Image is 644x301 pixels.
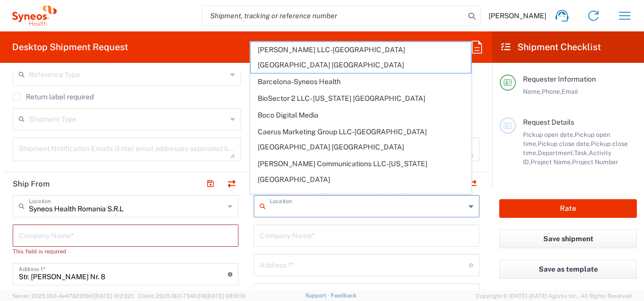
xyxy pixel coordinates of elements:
span: Phone, [542,88,561,95]
span: Pickup close date, [538,140,591,147]
a: Support [305,292,331,298]
span: [PERSON_NAME] Communications LLC-[US_STATE] [GEOGRAPHIC_DATA] [251,156,470,187]
h2: Shipment Checklist [501,41,601,53]
span: Project Number [572,158,618,166]
span: [PERSON_NAME] Chicco Agency, LLC-[US_STATE] [GEOGRAPHIC_DATA] [251,189,470,220]
span: Task, [574,149,589,157]
span: Name, [523,88,542,95]
button: Save as template [499,260,637,279]
button: Save shipment [499,230,637,248]
h2: Ship From [13,179,50,189]
span: Server: 2025.18.0-4e47823f9d1 [12,293,134,299]
button: Rate [499,199,637,218]
span: Caerus Marketing Group LLC-[GEOGRAPHIC_DATA] [GEOGRAPHIC_DATA] [GEOGRAPHIC_DATA] [251,124,470,156]
div: This field is required [13,247,238,256]
a: Feedback [331,292,356,298]
span: [PERSON_NAME] LLC-[GEOGRAPHIC_DATA] [GEOGRAPHIC_DATA] [GEOGRAPHIC_DATA] [251,42,470,73]
span: [PERSON_NAME] [489,11,546,20]
span: Project Name, [531,158,572,166]
h2: Desktop Shipment Request [12,41,128,53]
span: Email [561,88,578,95]
span: Boco Digital Media [251,107,470,123]
span: Client: 2025.18.0-7346316 [138,293,246,299]
span: Requester Information [523,75,596,83]
span: Copyright © [DATE]-[DATE] Agistix Inc., All Rights Reserved [476,291,632,300]
span: [DATE] 08:10:16 [206,293,246,299]
span: Pickup open date, [523,131,575,138]
span: Barcelona-Syneos Health [251,74,470,90]
span: Department, [538,149,574,157]
span: [DATE] 10:23:21 [94,293,134,299]
input: Shipment, tracking or reference number [203,6,465,25]
label: Return label required [13,93,94,101]
span: BioSector 2 LLC- [US_STATE] [GEOGRAPHIC_DATA] [251,91,470,106]
span: Request Details [523,118,574,126]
